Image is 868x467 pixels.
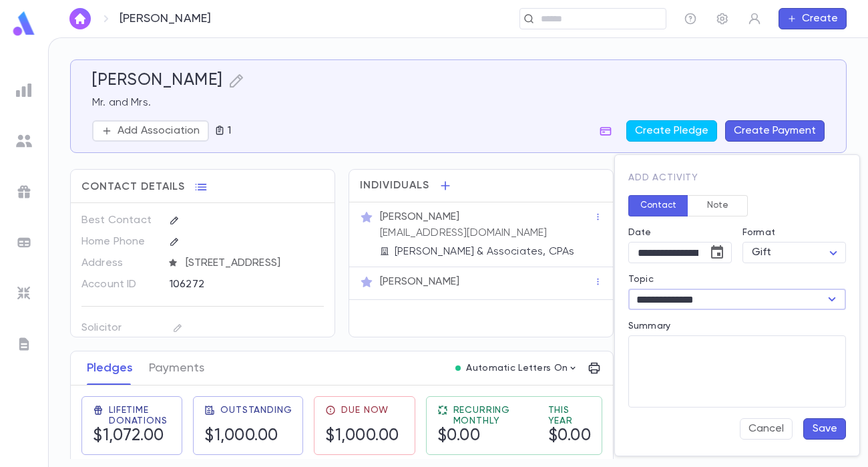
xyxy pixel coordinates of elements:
span: Gift [752,247,772,258]
label: Date [628,227,732,238]
label: Format [742,227,775,238]
label: Topic [628,274,654,285]
button: Save [803,418,846,440]
button: Contact [628,195,688,216]
div: Gift [742,243,846,263]
button: Choose date, selected date is Aug 20, 2025 [704,239,730,266]
button: Cancel [740,418,793,440]
span: Add Activity [628,173,698,182]
button: Note [688,195,748,216]
button: Open [823,290,841,309]
label: Summary [628,321,670,331]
